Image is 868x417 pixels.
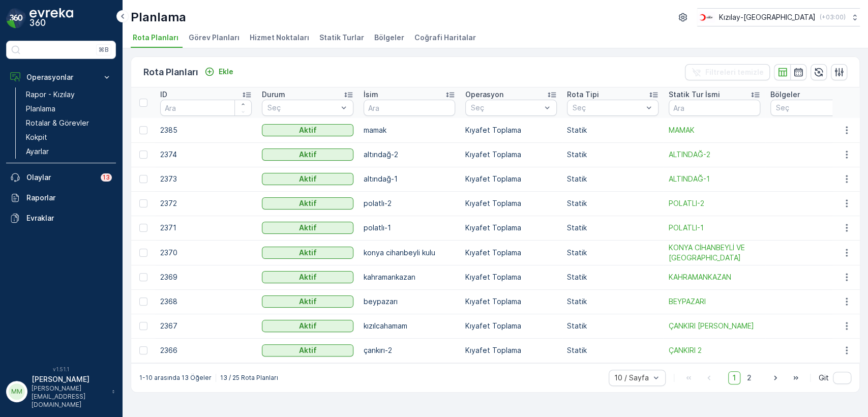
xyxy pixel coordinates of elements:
p: 2366 [160,345,252,355]
p: Aktif [299,174,317,184]
button: Aktif [262,320,353,332]
p: 2367 [160,321,252,331]
p: Kıyafet Toplama [465,345,557,355]
p: Kıyafet Toplama [465,198,557,208]
a: MAMAK [669,125,760,135]
p: Statik [567,345,659,355]
p: Kıyafet Toplama [465,248,557,258]
p: altındağ-1 [364,174,455,184]
a: Planlama [22,102,116,116]
p: Statik [567,272,659,282]
button: Aktif [262,222,353,234]
p: Rapor - Kızılay [26,90,75,100]
button: Filtreleri temizle [685,64,770,80]
p: Kıyafet Toplama [465,174,557,184]
a: Olaylar13 [6,167,116,188]
button: Aktif [262,124,353,136]
p: Kıyafet Toplama [465,150,557,160]
p: 2368 [160,296,252,307]
p: kahramankazan [364,272,455,282]
button: Aktif [262,271,353,283]
p: Seç [471,103,541,113]
a: POLATLI-2 [669,198,760,208]
p: Olaylar [26,172,95,183]
a: Ayarlar [22,144,116,159]
p: İsim [364,90,378,100]
span: Git [819,373,829,383]
a: Raporlar [6,188,116,208]
button: Aktif [262,173,353,185]
span: 1 [728,371,740,384]
button: Aktif [262,247,353,259]
div: Toggle Row Selected [139,151,147,159]
a: BEYPAZARI [669,296,760,307]
span: KONYA CİHANBEYLİ VE [GEOGRAPHIC_DATA] [669,243,760,263]
p: Statik [567,198,659,208]
a: Evraklar [6,208,116,228]
input: Ara [669,100,760,116]
input: Ara [364,100,455,116]
p: Operasyonlar [26,72,96,82]
p: Filtreleri temizle [705,67,764,77]
div: Toggle Row Selected [139,175,147,183]
p: 2373 [160,174,252,184]
p: Kıyafet Toplama [465,272,557,282]
div: Toggle Row Selected [139,249,147,257]
p: ID [160,90,167,100]
p: Aktif [299,272,317,282]
a: Kokpit [22,130,116,144]
p: ( +03:00 ) [820,13,846,21]
p: Aktif [299,345,317,355]
div: Toggle Row Selected [139,126,147,134]
span: Görev Planları [189,33,240,43]
p: Durum [262,90,285,100]
p: Evraklar [26,213,112,223]
button: Aktif [262,295,353,308]
button: Ekle [200,66,237,78]
a: POLATLI-1 [669,223,760,233]
p: 2369 [160,272,252,282]
p: Statik Tur İsmi [669,90,720,100]
button: Aktif [262,148,353,161]
p: [PERSON_NAME][EMAIL_ADDRESS][DOMAIN_NAME] [32,384,107,409]
img: k%C4%B1z%C4%B1lay.png [697,12,715,23]
a: ÇANKIRI 2 [669,345,760,355]
p: Kıyafet Toplama [465,125,557,135]
p: 13 / 25 Rota Planları [220,374,278,382]
span: Rota Planları [133,33,178,43]
p: Aktif [299,150,317,160]
p: Aktif [299,296,317,307]
p: Aktif [299,321,317,331]
a: ALTINDAĞ-2 [669,150,760,160]
span: ÇANKIRI [PERSON_NAME] [669,321,760,331]
p: Statik [567,174,659,184]
span: Statik Turlar [319,33,364,43]
p: ⌘B [99,46,109,54]
span: v 1.51.1 [6,366,116,372]
p: 13 [103,173,110,182]
p: Seç [573,103,643,113]
div: Toggle Row Selected [139,273,147,281]
p: Statik [567,321,659,331]
p: Rota Planları [143,65,198,79]
p: 1-10 arasında 13 Öğeler [139,374,212,382]
a: KONYA CİHANBEYLİ VE KULU [669,243,760,263]
p: Operasyon [465,90,503,100]
div: Toggle Row Selected [139,297,147,306]
a: KAHRAMANKAZAN [669,272,760,282]
img: logo_dark-DEwI_e13.png [29,8,73,28]
p: mamak [364,125,455,135]
span: 2 [742,371,756,384]
p: Rota Tipi [567,90,599,100]
p: Planlama [131,9,186,25]
span: Bölgeler [374,33,404,43]
button: Operasyonlar [6,67,116,87]
p: polatlı-2 [364,198,455,208]
p: Kıyafet Toplama [465,296,557,307]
